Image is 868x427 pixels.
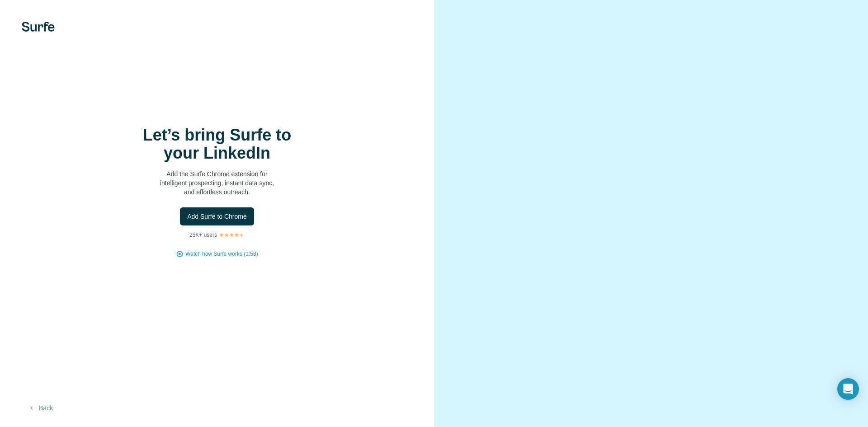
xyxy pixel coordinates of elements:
[837,378,859,400] div: Open Intercom Messenger
[127,169,307,197] p: Add the Surfe Chrome extension for intelligent prospecting, instant data sync, and effortless out...
[22,400,59,416] button: Back
[127,126,307,162] h1: Let’s bring Surfe to your LinkedIn
[187,212,247,221] span: Add Surfe to Chrome
[219,232,245,238] img: Rating Stars
[185,250,258,258] button: Watch how Surfe works (1:58)
[180,207,254,225] button: Add Surfe to Chrome
[189,231,217,239] p: 25K+ users
[22,22,55,32] img: Surfe's logo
